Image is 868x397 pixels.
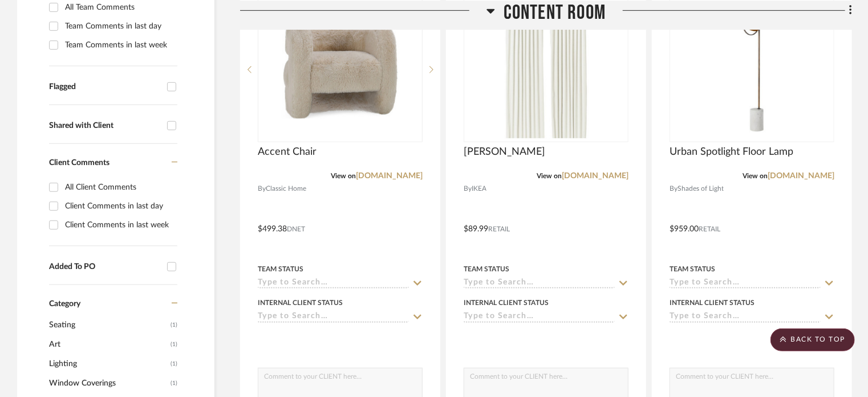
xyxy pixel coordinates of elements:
[65,197,175,215] div: Client Comments in last day
[171,355,177,373] span: (1)
[258,264,303,274] div: Team Status
[49,354,168,374] span: Lighting
[678,183,724,194] span: Shades of Light
[464,298,549,308] div: Internal Client Status
[49,82,161,92] div: Flagged
[49,335,168,354] span: Art
[65,17,175,35] div: Team Comments in last day
[464,264,509,274] div: Team Status
[266,183,306,194] span: Classic Home
[65,36,175,54] div: Team Comments in last week
[670,312,821,323] input: Type to Search…
[770,328,855,351] scroll-to-top-button: BACK TO TOP
[464,183,472,194] span: By
[65,178,175,197] div: All Client Comments
[171,374,177,392] span: (1)
[562,172,628,180] a: [DOMAIN_NAME]
[49,299,80,309] span: Category
[356,172,423,180] a: [DOMAIN_NAME]
[171,316,177,334] span: (1)
[258,312,409,323] input: Type to Search…
[258,146,317,158] span: Accent Chair
[472,183,486,194] span: IKEA
[49,121,161,131] div: Shared with Client
[331,173,356,179] span: View on
[258,183,266,194] span: By
[65,216,175,234] div: Client Comments in last week
[171,335,177,354] span: (1)
[464,312,615,323] input: Type to Search…
[464,146,545,158] span: [PERSON_NAME]
[670,183,678,194] span: By
[49,159,109,167] span: Client Comments
[49,262,161,272] div: Added To PO
[743,173,768,179] span: View on
[49,374,168,393] span: Window Coverings
[258,278,409,289] input: Type to Search…
[670,298,755,308] div: Internal Client Status
[49,315,168,335] span: Seating
[768,172,834,180] a: [DOMAIN_NAME]
[537,173,562,179] span: View on
[258,298,343,308] div: Internal Client Status
[670,278,821,289] input: Type to Search…
[670,146,793,158] span: Urban Spotlight Floor Lamp
[670,264,715,274] div: Team Status
[464,278,615,289] input: Type to Search…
